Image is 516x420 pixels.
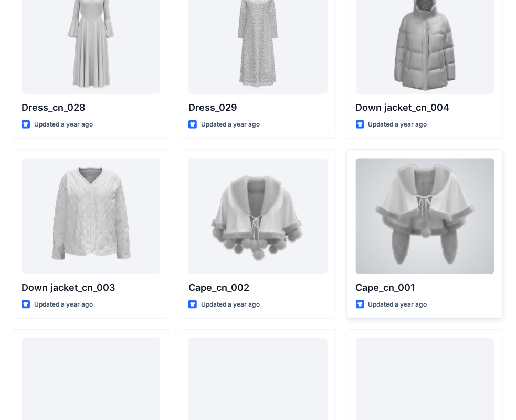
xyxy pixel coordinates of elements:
[22,159,160,274] a: Down jacket_cn_003
[34,119,93,130] p: Updated a year ago
[356,159,494,274] a: Cape_cn_001
[201,119,260,130] p: Updated a year ago
[201,299,260,310] p: Updated a year ago
[368,119,427,130] p: Updated a year ago
[368,299,427,310] p: Updated a year ago
[22,100,160,115] p: Dress_cn_028
[22,280,160,295] p: Down jacket_cn_003
[356,280,494,295] p: Cape_cn_001
[188,280,327,295] p: Cape_cn_002
[188,159,327,274] a: Cape_cn_002
[356,100,494,115] p: Down jacket_cn_004
[188,100,327,115] p: Dress_029
[34,299,93,310] p: Updated a year ago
